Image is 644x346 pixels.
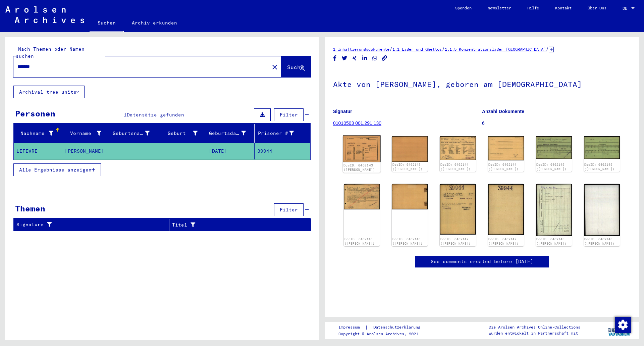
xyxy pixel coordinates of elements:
img: 002.jpg [392,136,428,162]
mat-header-cell: Prisoner # [255,124,311,143]
button: Share on Facebook [331,54,338,62]
button: Share on Twitter [341,54,348,62]
a: DocID: 6462143 ([PERSON_NAME]) [343,163,375,172]
mat-header-cell: Nachname [14,124,62,143]
b: Anzahl Dokumente [482,109,524,114]
span: Datensätze gefunden [127,112,184,118]
span: Suche [287,64,304,70]
button: Copy link [381,54,388,62]
div: Geburtsname [113,130,150,137]
button: Share on WhatsApp [371,54,378,62]
span: Filter [280,207,298,213]
a: DocID: 6462145 ([PERSON_NAME]) [536,163,567,171]
button: Clear [268,60,281,73]
button: Alle Ergebnisse anzeigen [13,163,101,176]
a: Impressum [338,324,365,331]
p: 6 [482,120,631,127]
a: Datenschutzerklärung [368,324,428,331]
img: Zustimmung ändern [615,317,631,333]
img: 001.jpg [440,136,476,160]
button: Share on LinkedIn [361,54,368,62]
div: Vorname [65,128,110,139]
img: yv_logo.png [607,322,632,339]
a: Archiv erkunden [124,15,185,31]
div: | [338,324,428,331]
button: Archival tree units [13,86,85,98]
a: 1 Inhaftierungsdokumente [333,47,389,52]
a: DocID: 6462145 ([PERSON_NAME]) [584,163,614,171]
a: DocID: 6462148 ([PERSON_NAME]) [536,237,567,246]
p: Die Arolsen Archives Online-Collections [489,324,580,330]
img: 002.jpg [392,184,428,209]
div: Geburtsdatum [209,130,246,137]
div: Themen [15,202,45,214]
a: 1.1.5 Konzentrationslager [GEOGRAPHIC_DATA] [445,47,546,52]
b: Signatur [333,109,352,114]
a: See comments created before [DATE] [431,258,533,265]
mat-icon: close [271,63,279,71]
div: Prisoner # [257,130,294,137]
button: Share on Xing [351,54,358,62]
a: 1.1 Lager und Ghettos [392,47,442,52]
mat-cell: LEFEVRE [14,143,62,159]
span: 1 [124,112,127,118]
div: Nachname [16,128,62,139]
div: Geburt‏ [161,130,198,137]
span: / [442,46,445,52]
span: Alle Ergebnisse anzeigen [19,167,92,173]
p: wurden entwickelt in Partnerschaft mit [489,330,580,336]
div: Prisoner # [257,128,303,139]
span: Filter [280,112,298,118]
a: DocID: 6462146 ([PERSON_NAME]) [392,237,423,246]
img: 001.jpg [440,184,476,234]
div: Signature [16,219,171,230]
a: DocID: 6462147 ([PERSON_NAME]) [440,237,471,246]
img: 001.jpg [343,136,381,162]
mat-cell: [DATE] [206,143,255,159]
img: 002.jpg [584,136,620,159]
a: DocID: 6462146 ([PERSON_NAME]) [344,237,375,246]
a: DocID: 6462143 ([PERSON_NAME]) [392,163,423,171]
img: Arolsen_neg.svg [5,6,84,23]
img: 002.jpg [488,136,524,160]
div: Titel [172,219,304,230]
button: Suche [281,56,311,77]
mat-cell: [PERSON_NAME] [62,143,110,159]
button: Filter [274,203,304,216]
a: DocID: 6462147 ([PERSON_NAME]) [488,237,519,246]
span: / [389,46,392,52]
mat-header-cell: Geburt‏ [158,124,207,143]
img: 002.jpg [584,184,620,236]
span: / [546,46,549,52]
span: DE [623,6,630,11]
a: Suchen [90,15,124,32]
img: 001.jpg [536,136,572,159]
h1: Akte von [PERSON_NAME], geboren am [DEMOGRAPHIC_DATA] [333,69,631,98]
a: DocID: 6462144 ([PERSON_NAME]) [440,163,471,171]
div: Vorname [65,130,102,137]
mat-header-cell: Geburtsname [110,124,158,143]
img: 001.jpg [344,184,380,209]
div: Geburtsdatum [209,128,254,139]
mat-cell: 39944 [255,143,311,159]
div: Geburt‏ [161,128,206,139]
div: Signature [16,221,164,228]
a: DocID: 6462148 ([PERSON_NAME]) [584,237,614,246]
div: Personen [15,107,55,119]
div: Geburtsname [113,128,158,139]
mat-header-cell: Vorname [62,124,110,143]
a: 01010503 001.291.130 [333,120,381,126]
mat-header-cell: Geburtsdatum [206,124,255,143]
p: Copyright © Arolsen Archives, 2021 [338,331,428,337]
a: DocID: 6462144 ([PERSON_NAME]) [488,163,519,171]
img: 001.jpg [536,184,572,236]
mat-label: Nach Themen oder Namen suchen [16,46,85,59]
div: Nachname [16,130,53,137]
div: Titel [172,221,298,229]
img: 002.jpg [488,184,524,235]
button: Filter [274,108,304,121]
